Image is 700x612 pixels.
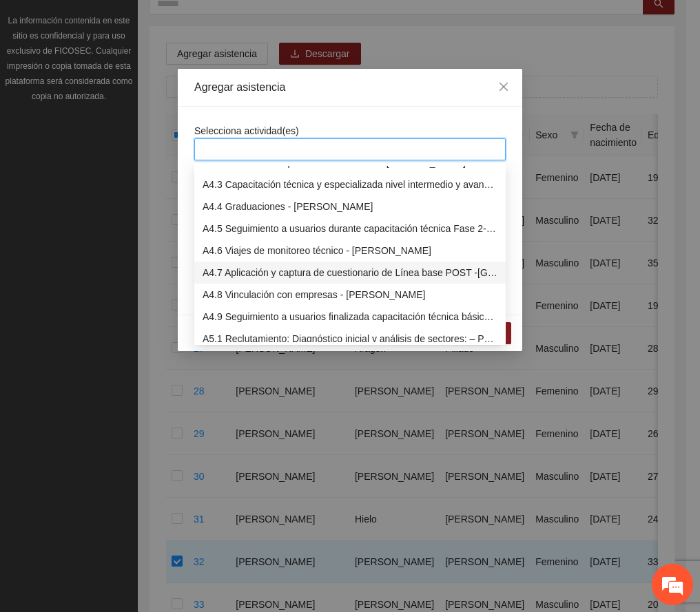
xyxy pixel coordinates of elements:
[194,284,506,306] div: A4.8 Vinculación con empresas - Cuauhtémoc
[194,328,506,350] div: A5.1 Reclutamiento: Diagnóstico inicial y análisis de sectores: – Parral
[203,287,497,302] div: A4.8 Vinculación con empresas - [PERSON_NAME]
[203,331,497,346] div: A5.1 Reclutamiento: Diagnóstico inicial y análisis de sectores: – Parral
[194,80,506,95] div: Agregar asistencia
[72,70,231,88] div: Chatee con nosotros ahora
[226,7,259,40] div: Minimizar ventana de chat en vivo
[80,184,190,323] span: Estamos en línea.
[194,125,299,136] span: Selecciona actividad(es)
[194,240,506,262] div: A4.6 Viajes de monitoreo técnico - Cuauhtémoc
[203,199,497,214] div: A4.4 Graduaciones - [PERSON_NAME]
[485,69,522,106] button: Close
[203,265,497,280] div: A4.7 Aplicación y captura de cuestionario de Línea base POST -[GEOGRAPHIC_DATA]
[203,309,497,324] div: A4.9 Seguimiento a usuarios finalizada capacitación técnica básica- [PERSON_NAME]
[194,196,506,218] div: A4.4 Graduaciones - Cuauhtémoc
[203,221,497,236] div: A4.5 Seguimiento a usuarios durante capacitación técnica Fase 2- [PERSON_NAME]
[7,376,262,424] textarea: Escriba su mensaje y pulse “Intro”
[194,306,506,328] div: A4.9 Seguimiento a usuarios finalizada capacitación técnica básica- Cuauhtémoc
[203,243,497,258] div: A4.6 Viajes de monitoreo técnico - [PERSON_NAME]
[203,177,497,192] div: A4.3 Capacitación técnica y especializada nivel intermedio y avanzado Fase 2 - [PERSON_NAME]
[498,81,509,92] span: close
[194,173,506,196] div: A4.3 Capacitación técnica y especializada nivel intermedio y avanzado Fase 2 - Cuauhtémoc
[194,218,506,240] div: A4.5 Seguimiento a usuarios durante capacitación técnica Fase 2- Cuauhtémoc
[194,262,506,284] div: A4.7 Aplicación y captura de cuestionario de Línea base POST -CUAUHTÉMOC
